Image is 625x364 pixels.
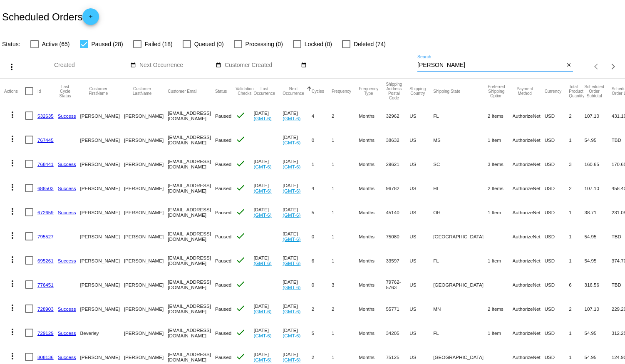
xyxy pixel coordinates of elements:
mat-cell: 107.10 [584,104,611,128]
span: Paused [215,330,231,336]
mat-cell: [PERSON_NAME] [124,272,168,297]
mat-cell: US [409,297,433,321]
button: Next page [605,58,622,75]
mat-cell: [PERSON_NAME] [80,176,124,200]
span: Paused [215,282,231,287]
a: (GMT-6) [283,260,300,266]
a: (GMT-6) [283,116,300,121]
a: (GMT-6) [253,333,271,338]
mat-cell: [DATE] [283,176,312,200]
mat-cell: [EMAIL_ADDRESS][DOMAIN_NAME] [168,152,215,176]
a: 795527 [37,234,54,239]
mat-cell: 107.10 [584,176,611,200]
mat-icon: add [86,14,96,24]
mat-cell: [EMAIL_ADDRESS][DOMAIN_NAME] [168,248,215,272]
mat-cell: 1 [332,128,359,152]
a: Success [58,354,76,360]
mat-cell: US [409,128,433,152]
mat-cell: 1 [569,200,584,224]
mat-icon: check [236,279,246,289]
a: 776451 [37,282,54,287]
mat-cell: [DATE] [283,297,312,321]
button: Change sorting for Cycles [312,89,324,94]
mat-cell: [PERSON_NAME] [124,104,168,128]
mat-cell: US [409,224,433,248]
a: (GMT-6) [283,357,300,362]
mat-cell: [PERSON_NAME] [124,152,168,176]
mat-cell: Months [359,321,386,345]
mat-cell: 5 [312,200,332,224]
span: Paused [215,137,231,143]
mat-cell: Months [359,248,386,272]
h2: Scheduled Orders [2,8,99,25]
mat-icon: more_vert [7,230,17,240]
mat-icon: more_vert [7,279,17,289]
mat-cell: AuthorizeNet [513,272,545,297]
mat-cell: 33597 [386,248,409,272]
mat-cell: 6 [569,272,584,297]
mat-cell: [PERSON_NAME] [80,248,124,272]
span: Status: [2,41,20,47]
mat-cell: [DATE] [253,297,283,321]
mat-cell: SC [433,152,488,176]
mat-cell: 75080 [386,224,409,248]
a: (GMT-6) [283,285,300,290]
mat-cell: [PERSON_NAME] [80,128,124,152]
span: Paused [215,234,231,239]
button: Change sorting for LastOccurrenceUtc [253,87,275,96]
mat-cell: MS [433,128,488,152]
mat-cell: AuthorizeNet [513,321,545,345]
mat-cell: US [409,321,433,345]
mat-cell: 2 [569,297,584,321]
a: 695261 [37,258,54,263]
mat-cell: [PERSON_NAME] [80,152,124,176]
mat-cell: 79762-5763 [386,272,409,297]
mat-cell: [PERSON_NAME] [124,321,168,345]
mat-icon: check [236,303,246,313]
mat-cell: USD [545,321,569,345]
mat-cell: [EMAIL_ADDRESS][DOMAIN_NAME] [168,297,215,321]
mat-cell: [PERSON_NAME] [80,200,124,224]
mat-cell: USD [545,297,569,321]
mat-cell: US [409,176,433,200]
a: (GMT-6) [283,140,300,145]
a: (GMT-6) [253,116,271,121]
button: Change sorting for LastProcessingCycleId [58,84,73,98]
mat-cell: MN [433,297,488,321]
mat-cell: Months [359,200,386,224]
mat-cell: [PERSON_NAME] [80,272,124,297]
mat-cell: 316.56 [584,272,611,297]
button: Change sorting for CustomerEmail [168,89,197,94]
span: Failed (18) [145,39,173,49]
input: Next Occurrence [139,62,214,69]
button: Clear [564,61,573,70]
a: Success [58,306,76,312]
mat-cell: 1 [332,224,359,248]
mat-cell: 32962 [386,104,409,128]
mat-cell: [DATE] [283,104,312,128]
mat-icon: check [236,255,246,265]
mat-cell: USD [545,128,569,152]
mat-cell: [DATE] [253,176,283,200]
mat-cell: 1 Item [488,200,513,224]
mat-cell: [EMAIL_ADDRESS][DOMAIN_NAME] [168,104,215,128]
span: Paused [215,161,231,167]
a: 672659 [37,210,54,215]
a: (GMT-6) [283,236,300,242]
mat-cell: 54.95 [584,321,611,345]
mat-cell: [DATE] [253,321,283,345]
mat-cell: [PERSON_NAME] [80,104,124,128]
mat-header-cell: Actions [4,79,25,104]
mat-cell: USD [545,200,569,224]
mat-cell: 0 [312,128,332,152]
mat-cell: [EMAIL_ADDRESS][DOMAIN_NAME] [168,128,215,152]
mat-header-cell: Validation Checks [236,79,253,104]
button: Change sorting for NextOccurrenceUtc [283,87,304,96]
mat-icon: check [236,327,246,337]
mat-cell: USD [545,224,569,248]
button: Change sorting for ShippingCountry [409,87,426,96]
span: Queued (0) [194,39,224,49]
mat-cell: 1 [569,248,584,272]
mat-cell: [GEOGRAPHIC_DATA] [433,272,488,297]
button: Change sorting for ShippingState [433,89,460,94]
